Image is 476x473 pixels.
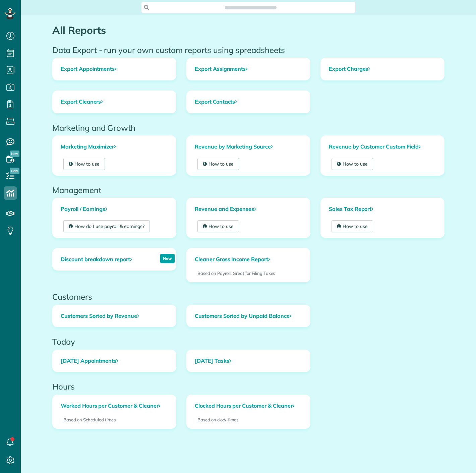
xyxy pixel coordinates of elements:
h2: Marketing and Growth [52,123,444,132]
a: Revenue by Marketing Source [187,136,310,158]
a: Export Charges [321,58,444,80]
p: Based on Payroll; Great for Filing Taxes [197,270,299,277]
a: Revenue and Expenses [187,198,310,220]
h2: Today [52,337,444,346]
a: Export Cleaners [53,91,176,113]
a: Export Appointments [53,58,176,80]
a: Discount breakdown report [53,248,140,271]
p: Based on clock times [197,417,299,423]
a: How to use [332,220,373,232]
a: Worked Hours per Customer & Cleaner [53,395,176,417]
a: How to use [197,220,239,232]
h2: Customers [52,292,444,301]
a: Export Contacts [187,91,310,113]
h2: Management [52,186,444,194]
a: [DATE] Tasks [187,350,310,372]
a: Revenue by Customer Custom Field [321,136,444,158]
span: Search ZenMaid… [232,4,270,11]
p: Based on Scheduled times [63,417,165,423]
a: How to use [197,158,239,170]
a: Clocked Hours per Customer & Cleaner [187,395,310,417]
span: New [10,151,19,157]
h2: Hours [52,382,444,391]
a: How to use [332,158,373,170]
a: Payroll / Earnings [53,198,176,220]
a: Customers Sorted by Unpaid Balance [187,305,310,327]
a: Cleaner Gross Income Report [187,248,278,271]
span: New [10,168,19,174]
h2: Data Export - run your own custom reports using spreadsheets [52,46,444,54]
a: Marketing Maximizer [53,136,176,158]
p: New [160,254,175,263]
a: Export Assignments [187,58,310,80]
a: Customers Sorted by Revenue [53,305,176,327]
a: How to use [63,158,105,170]
a: How do I use payroll & earnings? [63,220,150,232]
h1: All Reports [52,25,444,36]
a: [DATE] Appointments [53,350,176,372]
a: Sales Tax Report [321,198,444,220]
